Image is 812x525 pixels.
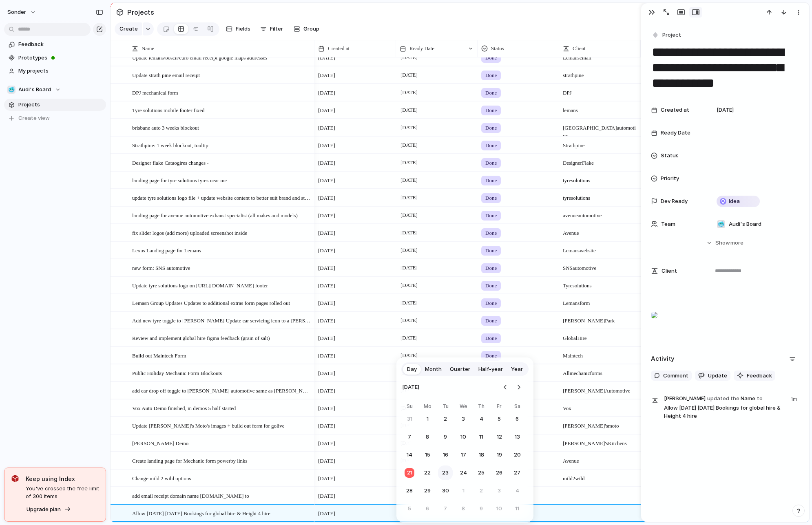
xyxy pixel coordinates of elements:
th: Thursday [474,403,489,412]
span: Month [425,365,442,373]
th: Sunday [402,403,417,412]
button: Wednesday, October 1st, 2025 [456,483,471,498]
button: Monday, September 29th, 2025 [420,483,435,498]
table: September 2025 [402,403,524,516]
button: Half-year [474,363,507,376]
th: Tuesday [438,403,453,412]
button: Thursday, September 11th, 2025 [474,430,489,444]
button: Tuesday, September 9th, 2025 [438,430,453,444]
span: Year [511,365,523,373]
button: Monday, September 22nd, 2025 [420,465,435,480]
button: Day [403,363,421,376]
button: Tuesday, September 16th, 2025 [438,448,453,462]
span: Day [407,365,417,373]
th: Friday [492,403,507,412]
span: [DATE] [402,378,419,396]
button: Saturday, September 6th, 2025 [510,412,524,426]
button: Wednesday, October 8th, 2025 [456,501,471,516]
button: Sunday, August 31st, 2025 [402,412,417,426]
span: Quarter [450,365,470,373]
th: Saturday [510,403,524,412]
button: Wednesday, September 3rd, 2025 [456,412,471,426]
button: Saturday, September 27th, 2025 [510,465,524,480]
button: Thursday, September 18th, 2025 [474,448,489,462]
button: Sunday, September 7th, 2025 [402,430,417,444]
button: Tuesday, September 23rd, 2025 [438,465,453,480]
button: Wednesday, September 24th, 2025 [456,465,471,480]
button: Year [507,363,527,376]
button: Wednesday, September 17th, 2025 [456,448,471,462]
button: Sunday, September 28th, 2025 [402,483,417,498]
span: Half-year [478,365,503,373]
button: Tuesday, October 7th, 2025 [438,501,453,516]
button: Month [421,363,446,376]
button: Saturday, September 20th, 2025 [510,448,524,462]
button: Sunday, September 14th, 2025 [402,448,417,462]
button: Friday, September 5th, 2025 [492,412,507,426]
button: Monday, September 1st, 2025 [420,412,435,426]
button: Thursday, September 25th, 2025 [474,465,489,480]
button: Go to the Previous Month [500,382,511,393]
button: Monday, September 15th, 2025 [420,448,435,462]
button: Monday, October 6th, 2025 [420,501,435,516]
button: Sunday, October 5th, 2025 [402,501,417,516]
button: Tuesday, September 2nd, 2025 [438,412,453,426]
button: Friday, September 26th, 2025 [492,465,507,480]
button: Tuesday, September 30th, 2025 [438,483,453,498]
button: Today, Sunday, September 21st, 2025 [402,465,417,480]
button: Go to the Next Month [513,382,524,393]
button: Friday, October 3rd, 2025 [492,483,507,498]
button: Thursday, October 2nd, 2025 [474,483,489,498]
th: Monday [420,403,435,412]
button: Quarter [446,363,474,376]
button: Friday, October 10th, 2025 [492,501,507,516]
button: Wednesday, September 10th, 2025 [456,430,471,444]
button: Friday, September 19th, 2025 [492,448,507,462]
button: Monday, September 8th, 2025 [420,430,435,444]
button: Friday, September 12th, 2025 [492,430,507,444]
button: Thursday, September 4th, 2025 [474,412,489,426]
button: Saturday, October 11th, 2025 [510,501,524,516]
button: Saturday, October 4th, 2025 [510,483,524,498]
button: Saturday, September 13th, 2025 [510,430,524,444]
th: Wednesday [456,403,471,412]
button: Thursday, October 9th, 2025 [474,501,489,516]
